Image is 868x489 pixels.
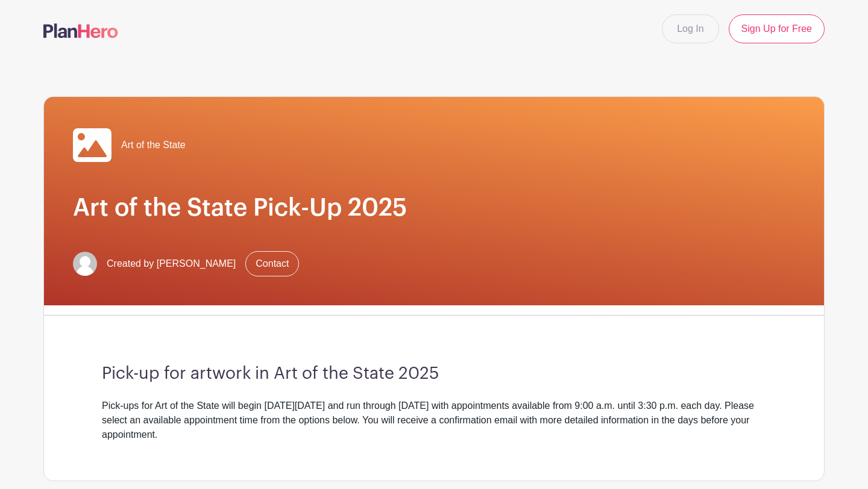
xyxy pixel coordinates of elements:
h3: Pick-up for artwork in Art of the State 2025 [102,364,766,384]
div: Pick-ups for Art of the State will begin [DATE][DATE] and run through [DATE] with appointments av... [102,399,766,442]
a: Contact [245,251,299,276]
a: Sign Up for Free [729,14,825,43]
h1: Art of the State Pick-Up 2025 [73,193,795,222]
img: default-ce2991bfa6775e67f084385cd625a349d9dcbb7a52a09fb2fda1e96e2d18dcdb.png [73,252,97,276]
a: Log In [662,14,719,43]
img: logo-507f7623f17ff9eddc593b1ce0a138ce2505c220e1c5a4e2b4648c50719b7d32.svg [43,23,118,38]
span: Art of the State [121,138,186,152]
span: Created by [PERSON_NAME] [107,257,236,271]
